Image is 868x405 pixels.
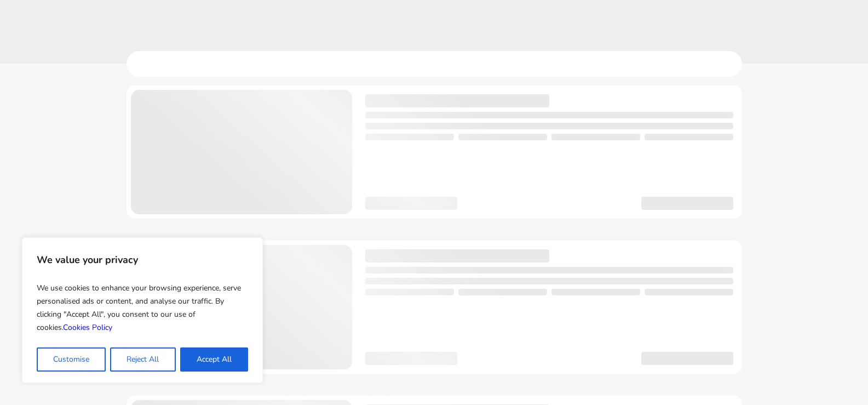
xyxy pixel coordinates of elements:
p: We use cookies to enhance your browsing experience, serve personalised ads or content, and analys... [37,277,248,339]
div: We value your privacy [22,237,263,383]
button: Accept All [180,347,248,372]
p: We value your privacy [37,249,248,271]
button: Customise [37,347,106,372]
a: Cookies Policy [63,322,112,333]
button: Reject All [110,347,175,372]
